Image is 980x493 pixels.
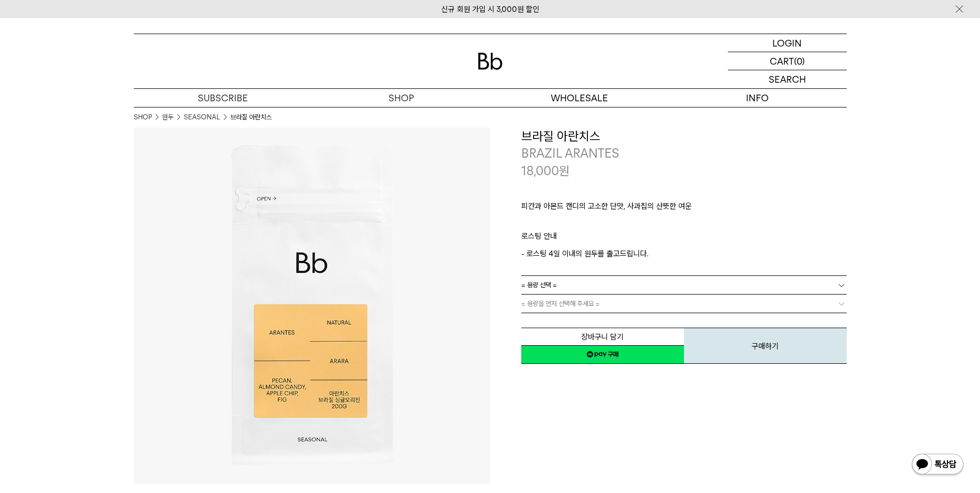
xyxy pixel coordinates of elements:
p: 18,000 [521,162,570,180]
a: SEASONAL [184,112,220,122]
button: 장바구니 담기 [521,328,684,346]
a: SHOP [312,89,490,107]
p: CART [770,52,794,70]
p: WHOLESALE [490,89,668,107]
img: 브라질 아란치스 [134,128,490,484]
p: BRAZIL ARANTES [521,145,847,162]
a: 신규 회원 가입 시 3,000원 할인 [441,5,539,14]
a: CART (0) [728,52,847,70]
p: INFO [668,89,847,107]
span: = 용량 선택 = [521,276,557,294]
a: 새창 [521,345,684,364]
span: = 용량을 먼저 선택해 주세요 = [521,295,600,313]
a: SHOP [134,112,152,122]
p: ㅤ [521,218,847,230]
a: LOGIN [728,34,847,52]
img: 로고 [478,53,503,70]
p: LOGIN [772,34,802,52]
img: 카카오톡 채널 1:1 채팅 버튼 [911,453,965,477]
a: SUBSCRIBE [134,89,312,107]
button: 구매하기 [684,328,847,364]
p: 피칸과 아몬드 캔디의 고소한 단맛, 사과칩의 산뜻한 여운 [521,200,847,218]
span: 원 [559,163,570,178]
a: 원두 [162,112,174,122]
p: SEARCH [769,70,806,88]
p: - 로스팅 4일 이내의 원두를 출고드립니다. [521,248,847,260]
p: 로스팅 안내 [521,230,847,248]
h3: 브라질 아란치스 [521,128,847,145]
li: 브라질 아란치스 [230,112,272,122]
p: (0) [794,52,805,70]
